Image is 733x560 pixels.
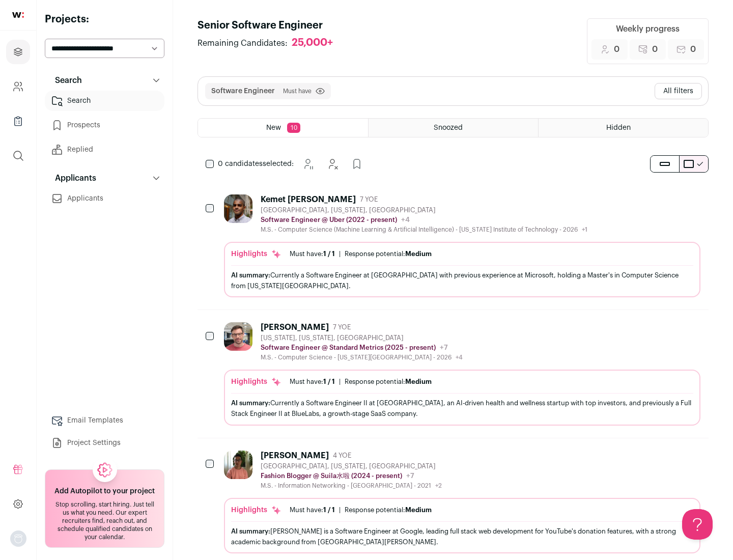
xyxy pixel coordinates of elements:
div: Response potential: [345,506,432,514]
span: AI summary: [231,528,270,535]
button: Search [45,70,164,91]
span: AI summary: [231,272,270,278]
div: 25,000+ [292,37,333,49]
div: Kemet [PERSON_NAME] [261,194,356,205]
span: selected: [218,159,294,169]
div: Stop scrolling, start hiring. Just tell us what you need. Our expert recruiters find, reach out, ... [51,500,158,541]
p: Software Engineer @ Uber (2022 - present) [261,216,397,224]
iframe: Help Scout Beacon - Open [682,509,713,540]
a: Projects [6,40,30,64]
div: Highlights [231,249,281,259]
div: Must have: [290,378,335,386]
span: +4 [401,216,410,223]
span: Hidden [606,124,631,131]
p: Search [49,74,82,87]
a: Kemet [PERSON_NAME] 7 YOE [GEOGRAPHIC_DATA], [US_STATE], [GEOGRAPHIC_DATA] Software Engineer @ Ub... [224,194,700,297]
div: Weekly progress [616,23,680,35]
span: 4 YOE [333,452,351,460]
span: Medium [405,378,432,385]
a: Replied [45,139,164,160]
div: M.S. - Computer Science - [US_STATE][GEOGRAPHIC_DATA] - 2026 [261,353,463,361]
img: wellfound-shorthand-0d5821cbd27db2630d0214b213865d53afaa358527fdda9d0ea32b1df1b89c2c.svg [12,12,24,18]
a: Hidden [539,119,708,137]
img: nopic.png [10,530,26,547]
span: Remaining Candidates: [198,37,288,49]
a: Applicants [45,188,164,209]
div: [GEOGRAPHIC_DATA], [US_STATE], [GEOGRAPHIC_DATA] [261,206,587,214]
button: Add to Prospects [347,154,367,174]
a: Snoozed [369,119,538,137]
p: Fashion Blogger @ Suila水啦 (2024 - present) [261,472,402,480]
div: [PERSON_NAME] is a Software Engineer at Google, leading full stack web development for YouTube's ... [231,526,693,547]
span: 1 / 1 [323,507,335,513]
h1: Senior Software Engineer [198,18,343,33]
div: Must have: [290,250,335,258]
span: 0 [690,43,696,55]
button: Snooze [298,154,318,174]
a: Company Lists [6,109,30,133]
span: +1 [582,227,587,233]
div: [GEOGRAPHIC_DATA], [US_STATE], [GEOGRAPHIC_DATA] [261,462,442,470]
span: 0 [652,43,658,55]
span: Medium [405,250,432,257]
span: 0 candidates [218,160,263,167]
a: Company and ATS Settings [6,74,30,99]
ul: | [290,506,432,514]
span: 1 / 1 [323,378,335,385]
button: Open dropdown [10,530,26,547]
div: Response potential: [345,250,432,258]
a: [PERSON_NAME] 4 YOE [GEOGRAPHIC_DATA], [US_STATE], [GEOGRAPHIC_DATA] Fashion Blogger @ Suila水啦 (2... [224,451,700,553]
div: Currently a Software Engineer at [GEOGRAPHIC_DATA] with previous experience at Microsoft, holding... [231,270,693,291]
button: Applicants [45,168,164,188]
ul: | [290,250,432,258]
span: +7 [406,472,414,480]
span: +4 [456,354,463,360]
a: [PERSON_NAME] 7 YOE [US_STATE], [US_STATE], [GEOGRAPHIC_DATA] Software Engineer @ Standard Metric... [224,322,700,425]
div: Highlights [231,505,281,515]
a: Email Templates [45,410,164,431]
span: 1 / 1 [323,250,335,257]
span: New [266,124,281,131]
h2: Projects: [45,12,164,26]
span: Snoozed [434,124,463,131]
button: All filters [655,83,702,99]
div: [PERSON_NAME] [261,322,329,332]
div: Highlights [231,377,281,387]
a: Add Autopilot to your project Stop scrolling, start hiring. Just tell us what you need. Our exper... [45,469,164,548]
img: 92c6d1596c26b24a11d48d3f64f639effaf6bd365bf059bea4cfc008ddd4fb99.jpg [224,322,252,351]
img: ebffc8b94a612106133ad1a79c5dcc917f1f343d62299c503ebb759c428adb03.jpg [224,451,252,479]
button: Hide [322,154,343,174]
span: 7 YOE [360,195,378,204]
div: Must have: [290,506,335,514]
h2: Add Autopilot to your project [54,486,155,496]
span: Must have [283,87,312,95]
span: 7 YOE [333,323,351,331]
div: Response potential: [345,378,432,386]
span: +7 [440,344,448,351]
span: 10 [287,123,300,133]
button: Software Engineer [211,86,275,96]
div: Currently a Software Engineer II at [GEOGRAPHIC_DATA], an AI-driven health and wellness startup w... [231,398,693,419]
p: Software Engineer @ Standard Metrics (2025 - present) [261,344,436,352]
div: M.S. - Information Networking - [GEOGRAPHIC_DATA] - 2021 [261,482,442,490]
ul: | [290,378,432,386]
span: AI summary: [231,400,270,406]
span: Medium [405,507,432,513]
div: [US_STATE], [US_STATE], [GEOGRAPHIC_DATA] [261,334,463,342]
p: Applicants [49,172,96,184]
div: [PERSON_NAME] [261,451,329,461]
img: 927442a7649886f10e33b6150e11c56b26abb7af887a5a1dd4d66526963a6550.jpg [224,194,252,223]
a: Search [45,91,164,111]
span: 0 [614,43,619,55]
a: Project Settings [45,433,164,453]
a: Prospects [45,115,164,135]
span: +2 [435,483,442,489]
div: M.S. - Computer Science (Machine Learning & Artificial Intelligence) - [US_STATE] Institute of Te... [261,226,587,234]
